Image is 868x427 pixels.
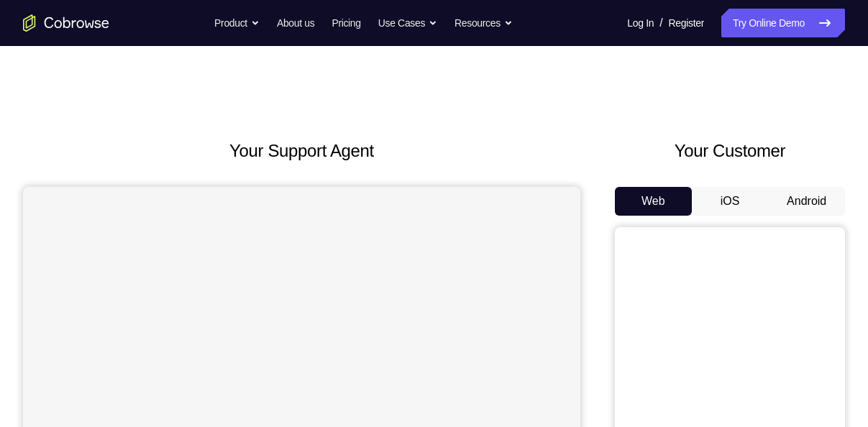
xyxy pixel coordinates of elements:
button: Resources [454,9,513,37]
a: Go to the home page [23,14,109,32]
button: Product [214,9,260,37]
a: Register [669,9,704,37]
a: About us [277,9,314,37]
button: Android [768,187,845,216]
button: Web [615,187,692,216]
a: Log In [627,9,654,37]
button: iOS [692,187,769,216]
a: Pricing [332,9,360,37]
span: / [659,14,662,32]
h2: Your Support Agent [23,138,580,164]
h2: Your Customer [615,138,845,164]
a: Try Online Demo [721,9,845,37]
button: Use Cases [378,9,437,37]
